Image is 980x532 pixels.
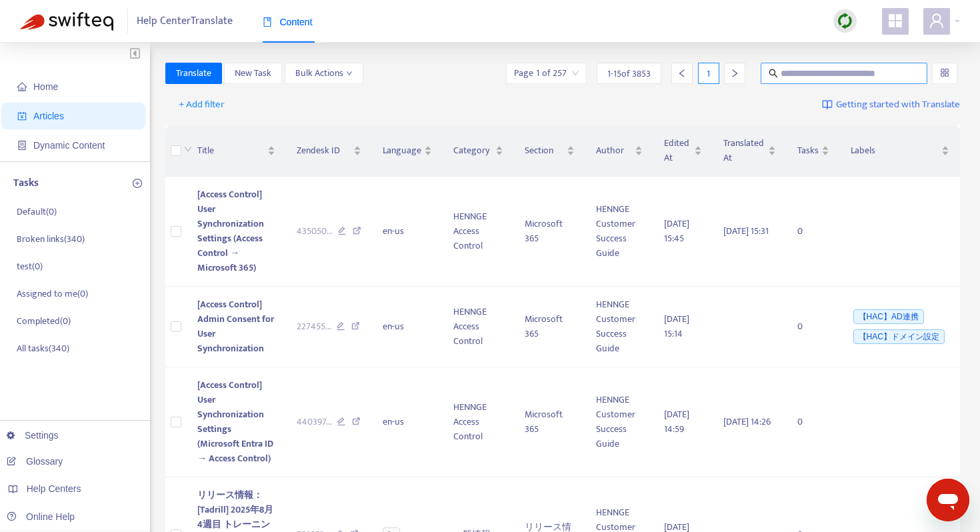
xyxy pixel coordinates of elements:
[17,111,27,121] span: account-book
[179,97,225,113] span: + Add filter
[187,125,285,177] th: Title
[453,143,492,158] span: Category
[664,136,691,165] span: Edited At
[840,125,960,177] th: Labels
[197,377,273,466] span: [Access Control] User Synchronization Settings (Microsoft Entra ID → Access Control)
[769,69,778,78] span: search
[165,63,222,84] button: Translate
[372,125,443,177] th: Language
[836,97,960,113] span: Getting started with Translate
[297,224,333,239] span: 435050 ...
[372,287,443,367] td: en-us
[664,311,689,341] span: [DATE] 15:14
[17,141,27,150] span: container
[664,407,689,437] span: [DATE] 14:59
[723,414,771,429] span: [DATE] 14:26
[27,483,81,494] span: Help Centers
[787,287,840,367] td: 0
[443,287,513,367] td: HENNGE Access Control
[33,140,105,151] span: Dynamic Content
[713,125,787,177] th: Translated At
[585,367,653,477] td: HENNGE Customer Success Guide
[514,125,585,177] th: Section
[297,415,332,429] span: 440397 ...
[787,367,840,477] td: 0
[224,63,282,84] button: New Task
[837,13,853,29] img: sync.dc5367851b00ba804db3.png
[33,81,58,92] span: Home
[664,216,689,246] span: [DATE] 15:45
[176,66,211,81] span: Translate
[285,63,363,84] button: Bulk Actionsdown
[17,205,57,219] p: Default ( 0 )
[677,69,687,78] span: left
[698,63,719,84] div: 1
[723,223,769,239] span: [DATE] 15:31
[853,329,945,344] span: 【HAC】ドメイン設定
[797,143,819,158] span: Tasks
[372,177,443,287] td: en-us
[20,12,113,31] img: Swifteq
[197,187,264,275] span: [Access Control] User Synchronization Settings (Access Control → Microsoft 365)
[33,111,64,121] span: Articles
[514,367,585,477] td: Microsoft 365
[383,143,421,158] span: Language
[443,125,513,177] th: Category
[17,341,69,355] p: All tasks ( 340 )
[822,99,833,110] img: image-link
[7,430,59,441] a: Settings
[730,69,739,78] span: right
[184,145,192,153] span: down
[514,177,585,287] td: Microsoft 365
[927,479,969,521] iframe: メッセージングウィンドウを開くボタン
[7,511,75,522] a: Online Help
[197,297,274,356] span: [Access Control] Admin Consent for User Synchronization
[17,232,85,246] p: Broken links ( 340 )
[295,66,353,81] span: Bulk Actions
[235,66,271,81] span: New Task
[263,17,313,27] span: Content
[787,177,840,287] td: 0
[514,287,585,367] td: Microsoft 365
[372,367,443,477] td: en-us
[596,143,632,158] span: Author
[851,143,939,158] span: Labels
[585,177,653,287] td: HENNGE Customer Success Guide
[297,143,351,158] span: Zendesk ID
[607,67,651,81] span: 1 - 15 of 3853
[13,175,39,191] p: Tasks
[585,287,653,367] td: HENNGE Customer Success Guide
[723,136,765,165] span: Translated At
[443,177,513,287] td: HENNGE Access Control
[929,13,945,29] span: user
[7,456,63,467] a: Glossary
[443,367,513,477] td: HENNGE Access Control
[297,319,331,334] span: 227455 ...
[197,143,264,158] span: Title
[887,13,903,29] span: appstore
[585,125,653,177] th: Author
[133,179,142,188] span: plus-circle
[787,125,840,177] th: Tasks
[853,309,924,324] span: 【HAC】AD連携
[346,70,353,77] span: down
[653,125,713,177] th: Edited At
[17,314,71,328] p: Completed ( 0 )
[169,94,235,115] button: + Add filter
[263,17,272,27] span: book
[525,143,564,158] span: Section
[17,82,27,91] span: home
[286,125,373,177] th: Zendesk ID
[17,259,43,273] p: test ( 0 )
[17,287,88,301] p: Assigned to me ( 0 )
[822,94,960,115] a: Getting started with Translate
[137,9,233,34] span: Help Center Translate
